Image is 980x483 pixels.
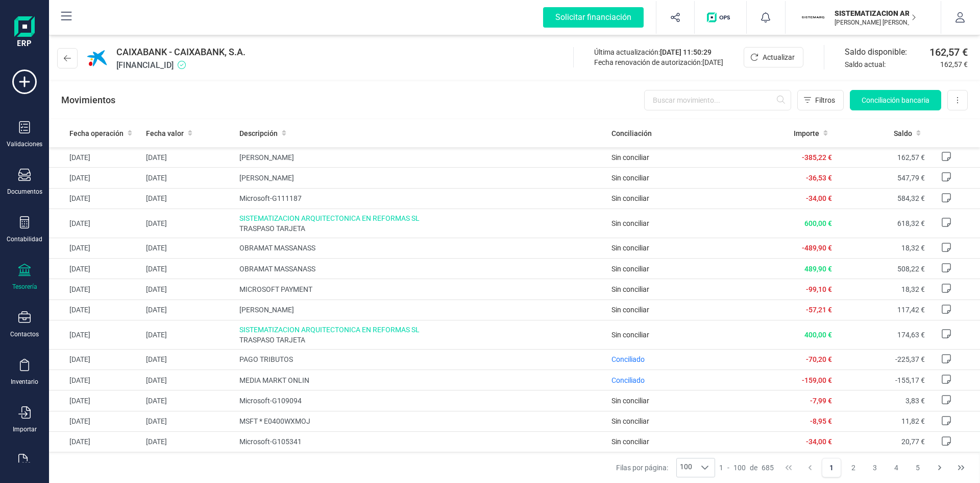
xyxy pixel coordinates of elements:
span: Conciliación bancaria [862,95,929,105]
td: 18,32 € [836,238,929,258]
td: [DATE] [49,209,142,238]
td: [DATE] [49,411,142,431]
span: Sin conciliar [611,153,649,162]
span: -7,99 € [810,397,832,405]
span: Sin conciliar [611,417,649,425]
span: Sin conciliar [611,438,649,446]
span: Actualizar [763,52,795,62]
button: Actualizar [744,47,803,67]
td: [DATE] [142,168,235,188]
span: MSFT * E0400WXMOJ [239,416,604,426]
span: Fecha valor [146,128,184,139]
div: Tesorería [12,283,37,291]
td: [DATE] [142,349,235,370]
button: Previous Page [800,458,820,477]
span: Saldo disponible: [845,46,925,58]
span: -8,95 € [810,417,832,425]
td: [DATE] [142,320,235,349]
span: Sin conciliar [611,285,649,293]
td: [DATE] [49,147,142,168]
span: 400,00 € [804,331,832,339]
button: Solicitar financiación [531,1,656,34]
td: [DATE] [142,188,235,209]
button: Logo de OPS [701,1,740,34]
td: -155,17 € [836,370,929,390]
td: [DATE] [49,238,142,258]
td: [DATE] [49,431,142,452]
div: Inventario [11,378,38,386]
img: Logo de OPS [707,12,734,22]
span: -57,21 € [806,306,832,314]
img: SI [802,6,824,29]
div: Solicitar financiación [543,7,644,28]
p: Movimientos [61,93,115,107]
span: Filtros [815,95,835,105]
td: 11,82 € [836,411,929,431]
span: 100 [677,458,695,477]
span: Saldo actual: [845,59,936,70]
td: 3,83 € [836,390,929,411]
span: 1 [719,463,723,473]
span: -34,00 € [806,438,832,446]
span: 489,90 € [804,265,832,273]
input: Buscar movimiento... [644,90,791,110]
span: -489,90 € [802,244,832,252]
span: de [750,463,757,473]
td: -225,37 € [836,349,929,370]
span: Sin conciliar [611,174,649,182]
td: [DATE] [49,370,142,390]
span: [PERSON_NAME] [239,173,604,183]
span: TRASPASO TARJETA [239,335,604,345]
span: [PERSON_NAME] [239,152,604,163]
div: Filas por página: [616,458,715,477]
span: TRASPASO TARJETA [239,223,604,234]
td: [DATE] [142,238,235,258]
td: 18,32 € [836,279,929,300]
img: Logo Finanedi [14,16,35,49]
td: 618,32 € [836,209,929,238]
span: OBRAMAT MASSANASS [239,264,604,274]
td: [DATE] [142,209,235,238]
td: [DATE] [142,300,235,320]
td: 20,77 € [836,431,929,452]
span: Importe [794,128,819,139]
span: Sin conciliar [611,194,649,202]
span: SISTEMATIZACION ARQUITECTONICA EN REFORMAS SL [239,325,604,335]
span: [DATE] 11:50:29 [660,48,712,56]
div: Fecha renovación de autorización: [594,57,723,67]
span: OBRAMAT MASSANASS [239,243,604,253]
td: [DATE] [142,370,235,390]
button: Last Page [951,458,971,477]
td: [DATE] [49,168,142,188]
div: Importar [13,425,37,433]
span: Conciliado [611,376,645,384]
td: [DATE] [142,431,235,452]
td: 162,57 € [836,147,929,168]
td: [DATE] [49,259,142,279]
span: Microsoft-G111187 [239,193,604,203]
td: [DATE] [49,320,142,349]
span: -70,20 € [806,355,832,363]
button: Page 1 [822,458,841,477]
span: [DATE] [702,58,723,66]
span: 100 [733,463,746,473]
button: Page 2 [844,458,863,477]
p: [PERSON_NAME] [PERSON_NAME] [835,18,916,27]
button: SISISTEMATIZACION ARQUITECTONICA EN REFORMAS SL[PERSON_NAME] [PERSON_NAME] [798,1,928,34]
td: [DATE] [142,411,235,431]
span: Microsoft-G109094 [239,396,604,406]
span: Sin conciliar [611,331,649,339]
span: MEDIA MARKT ONLIN [239,375,604,385]
button: Filtros [797,90,844,110]
td: [DATE] [49,390,142,411]
span: MICROSOFT PAYMENT [239,284,604,294]
span: 162,57 € [940,59,968,70]
span: 162,57 € [929,45,968,59]
div: Contabilidad [7,235,42,243]
button: Page 3 [865,458,885,477]
td: [DATE] [142,390,235,411]
span: Conciliación [611,128,652,139]
span: Descripción [239,128,278,139]
button: Conciliación bancaria [850,90,941,110]
span: -34,00 € [806,194,832,202]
